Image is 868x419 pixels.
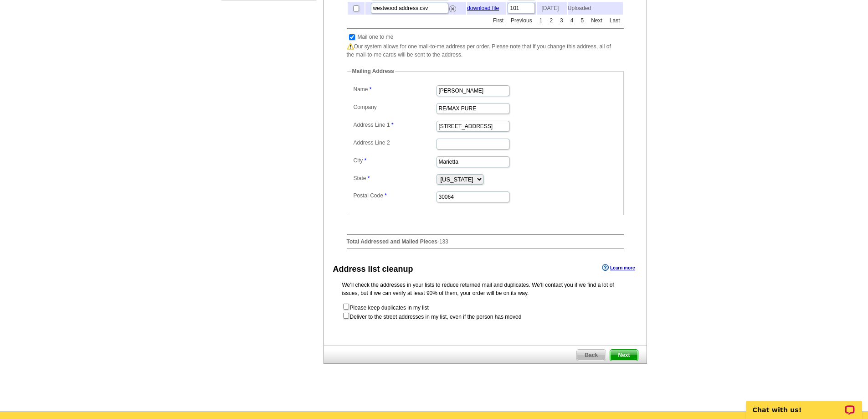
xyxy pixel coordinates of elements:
a: 5 [578,16,586,25]
a: Learn more [602,264,635,271]
div: Address list cleanup [333,263,413,275]
a: 2 [547,16,555,25]
td: Mail one to me [357,32,394,41]
p: We’ll check the addresses in your lists to reduce returned mail and duplicates. We’ll contact you... [342,281,628,297]
a: Back [576,349,606,361]
a: 3 [558,16,565,25]
label: Name [354,85,436,93]
label: Address Line 2 [354,139,436,147]
a: Previous [508,16,534,25]
legend: Mailing Address [351,67,395,75]
span: Next [610,350,637,361]
label: Company [354,103,436,111]
span: 133 [439,238,448,245]
strong: Total Addressed and Mailed Pieces [347,238,437,245]
a: Next [589,16,605,25]
label: State [354,174,436,182]
a: First [491,16,506,25]
td: Uploaded [568,2,623,15]
a: Remove this list [449,4,456,10]
a: 1 [537,16,545,25]
td: [DATE] [537,2,566,15]
a: Last [607,16,622,25]
img: delete.png [449,5,456,12]
form: Please keep duplicates in my list Deliver to the street addresses in my list, even if the person ... [342,303,628,321]
img: warning.png [347,43,354,50]
label: Postal Code [354,191,436,200]
div: Our system allows for one mail-to-me address per order. Please note that if you change this addre... [347,42,615,227]
span: Back [577,350,606,361]
a: download file [467,5,499,11]
label: City [354,156,436,165]
a: 4 [568,16,576,25]
iframe: LiveChat chat widget [740,390,868,419]
label: Address Line 1 [354,121,436,129]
